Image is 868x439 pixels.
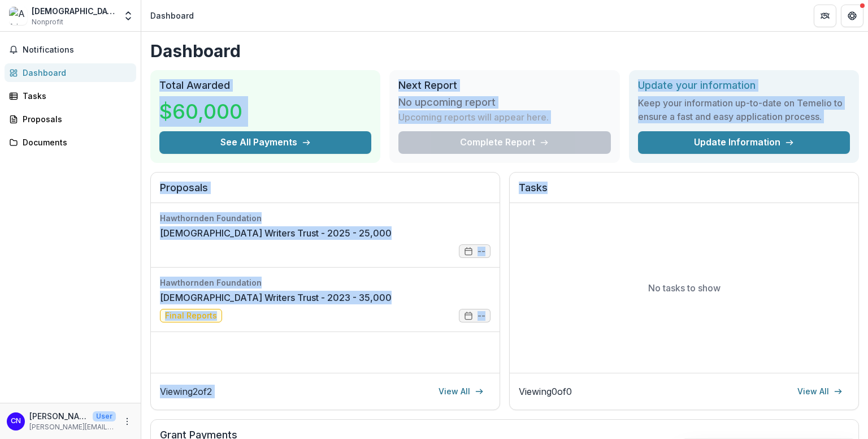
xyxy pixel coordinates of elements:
[398,110,549,124] p: Upcoming reports will appear here.
[29,422,116,432] p: [PERSON_NAME][EMAIL_ADDRESS][DOMAIN_NAME]
[159,79,371,92] h2: Total Awarded
[9,7,27,25] img: African Writers Trust
[160,226,392,240] a: [DEMOGRAPHIC_DATA] Writers Trust - 2025 - 25,000
[23,45,132,55] span: Notifications
[160,182,491,203] h2: Proposals
[29,410,88,422] p: [PERSON_NAME]
[519,182,849,203] h2: Tasks
[841,5,863,27] button: Get Help
[638,131,850,154] a: Update Information
[23,67,127,79] div: Dashboard
[32,5,116,17] div: [DEMOGRAPHIC_DATA] Writers Trust
[150,10,194,21] div: Dashboard
[160,291,392,304] a: [DEMOGRAPHIC_DATA] Writers Trust - 2023 - 35,000
[648,281,721,295] p: No tasks to show
[11,418,21,425] div: Christine Nakagga
[5,41,136,59] button: Notifications
[791,382,849,401] a: View All
[160,385,212,398] p: Viewing 2 of 2
[5,133,136,152] a: Documents
[23,113,127,125] div: Proposals
[32,17,63,27] span: Nonprofit
[23,90,127,102] div: Tasks
[146,7,198,24] nav: breadcrumb
[814,5,836,27] button: Partners
[398,96,496,109] h3: No upcoming report
[159,96,244,127] h3: $60,000
[23,136,127,148] div: Documents
[5,110,136,128] a: Proposals
[120,415,134,428] button: More
[159,131,371,154] button: See All Payments
[638,79,850,92] h2: Update your information
[398,79,610,92] h2: Next Report
[120,5,136,27] button: Open entity switcher
[5,63,136,82] a: Dashboard
[432,382,491,401] a: View All
[5,87,136,105] a: Tasks
[638,96,850,123] h3: Keep your information up-to-date on Temelio to ensure a fast and easy application process.
[150,41,859,61] h1: Dashboard
[519,385,572,398] p: Viewing 0 of 0
[93,411,116,421] p: User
